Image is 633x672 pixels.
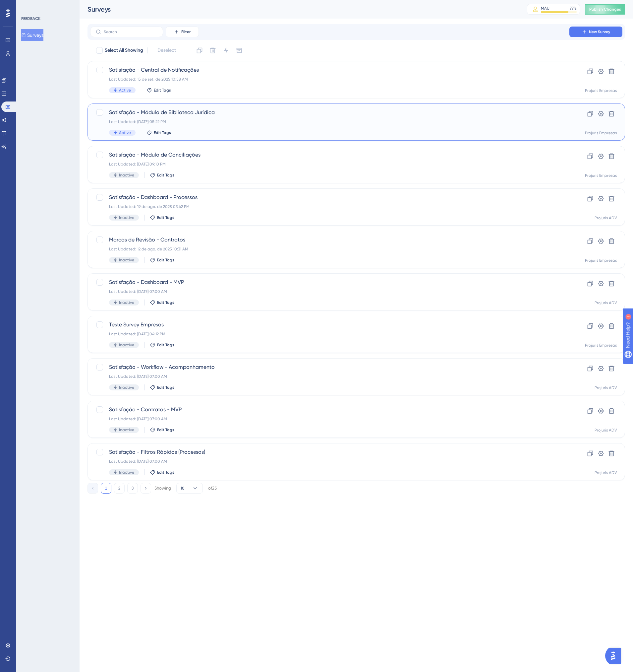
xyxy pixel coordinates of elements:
button: 1 [101,483,111,494]
div: Projuris ADV [595,428,617,433]
div: Surveys [87,5,510,14]
span: Inactive [119,257,134,263]
span: Edit Tags [157,172,174,178]
span: Active [119,130,131,135]
button: Filter [166,27,199,37]
div: Showing [154,485,171,491]
div: Projuris Empresas [585,258,617,263]
button: Edit Tags [146,88,171,93]
span: Inactive [119,470,134,475]
button: Edit Tags [146,130,171,135]
button: 10 [176,483,203,494]
div: Projuris ADV [595,300,617,305]
span: Inactive [119,427,134,433]
div: FEEDBACK [21,16,40,21]
span: 10 [181,486,185,491]
span: Edit Tags [157,257,174,263]
span: Need Help? [16,2,41,10]
div: Last Updated: 19 de ago. de 2025 03:42 PM [109,204,550,209]
span: Satisfação - Workflow - Acompanhamento [109,363,550,371]
button: Edit Tags [150,300,174,305]
input: Search [104,30,157,34]
button: Edit Tags [150,470,174,475]
span: Filter [181,29,191,34]
div: Projuris Empresas [585,88,617,93]
span: Edit Tags [157,215,174,220]
div: Projuris Empresas [585,343,617,348]
div: 77 % [570,6,577,11]
span: Marcas de Revisão - Contratos [109,236,550,244]
span: Teste Survey Empresas [109,321,550,329]
button: Edit Tags [150,385,174,390]
span: Inactive [119,300,134,305]
div: Projuris ADV [595,215,617,221]
span: Edit Tags [154,88,171,93]
div: Projuris ADV [595,470,617,475]
div: MAU [541,6,549,11]
span: Satisfação - Central de Notificações [109,66,550,74]
span: Inactive [119,215,134,220]
span: Inactive [119,342,134,348]
span: Satisfação - Contratos - MVP [109,406,550,414]
button: Edit Tags [150,342,174,348]
span: New Survey [589,29,610,34]
button: Edit Tags [150,427,174,433]
span: Edit Tags [157,300,174,305]
div: Last Updated: 12 de ago. de 2025 10:31 AM [109,246,550,252]
span: Satisfação - Filtros Rápidos (Processos) [109,448,550,456]
button: 3 [127,483,138,494]
iframe: UserGuiding AI Assistant Launcher [605,646,625,666]
span: Satisfação - Módulo de Biblioteca Jurídica [109,108,550,116]
div: 1 [46,3,48,9]
div: Last Updated: [DATE] 09:10 PM [109,162,550,167]
span: Deselect [157,46,176,54]
div: Last Updated: [DATE] 07:00 AM [109,289,550,294]
div: Last Updated: [DATE] 04:12 PM [109,331,550,337]
button: New Survey [569,27,622,37]
span: Satisfação - Dashboard - Processos [109,193,550,201]
div: Projuris Empresas [585,130,617,136]
span: Edit Tags [157,385,174,390]
div: of 25 [208,485,217,491]
div: Last Updated: 15 de set. de 2025 10:58 AM [109,77,550,82]
div: Last Updated: [DATE] 07:00 AM [109,459,550,464]
span: Inactive [119,172,134,178]
button: Edit Tags [150,215,174,220]
button: Deselect [151,44,182,56]
button: Edit Tags [150,257,174,263]
div: Last Updated: [DATE] 07:00 AM [109,416,550,422]
span: Edit Tags [157,470,174,475]
div: Projuris ADV [595,385,617,390]
span: Publish Changes [589,7,621,12]
span: Satisfação - Dashboard - MVP [109,278,550,286]
button: Edit Tags [150,172,174,178]
span: Select All Showing [105,46,143,54]
div: Last Updated: [DATE] 07:00 AM [109,374,550,379]
span: Inactive [119,385,134,390]
button: Publish Changes [585,4,625,15]
span: Edit Tags [157,342,174,348]
span: Edit Tags [157,427,174,433]
div: Projuris Empresas [585,173,617,178]
span: Satisfação - Módulo de Conciliações [109,151,550,159]
button: Surveys [21,29,43,41]
button: 2 [114,483,125,494]
span: Edit Tags [154,130,171,135]
div: Last Updated: [DATE] 05:22 PM [109,119,550,124]
span: Active [119,88,131,93]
